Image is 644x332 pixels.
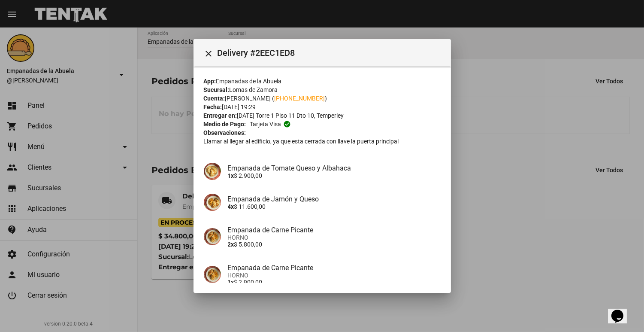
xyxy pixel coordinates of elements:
b: 1x [228,172,234,179]
h4: Empanada de Jamón y Queso [228,195,441,203]
div: Lomas de Zamora [204,85,441,94]
strong: Cuenta: [204,95,225,102]
div: [DATE] Torre 1 Piso 11 Dto 10, Temperley [204,111,441,120]
span: HORNO [228,272,441,279]
p: $ 2.900,00 [228,279,441,286]
b: 4x [228,203,234,210]
p: Llamar al llegar al edificio, ya que esta cerrada con llave la puerta principal [204,137,441,146]
h4: Empanada de Carne Picante [228,226,441,234]
img: 244b8d39-ba06-4741-92c7-e12f1b13dfde.jpg [204,228,221,245]
strong: Medio de Pago: [204,120,246,128]
button: Cerrar [200,44,218,61]
span: HORNO [228,234,441,241]
span: Delivery #2EEC1ED8 [218,46,444,60]
p: $ 5.800,00 [228,241,441,248]
p: $ 11.600,00 [228,203,441,210]
mat-icon: Cerrar [204,49,214,59]
strong: Entregar en: [204,112,237,119]
strong: App: [204,78,216,85]
span: Tarjeta visa [250,120,281,128]
a: [PHONE_NUMBER] [275,95,325,102]
mat-icon: check_circle [283,120,291,128]
strong: Sucursal: [204,86,230,93]
p: $ 2.900,00 [228,172,441,179]
img: b2392df3-fa09-40df-9618-7e8db6da82b5.jpg [204,163,221,180]
b: 2x [228,241,234,248]
b: 1x [228,279,234,286]
div: Empanadas de la Abuela [204,77,441,85]
div: [PERSON_NAME] ( ) [204,94,441,103]
iframe: chat widget [608,298,635,323]
h4: Empanada de Tomate Queso y Albahaca [228,164,441,172]
div: [DATE] 19:29 [204,103,441,111]
img: 244b8d39-ba06-4741-92c7-e12f1b13dfde.jpg [204,266,221,283]
img: 72c15bfb-ac41-4ae4-a4f2-82349035ab42.jpg [204,194,221,211]
strong: Fecha: [204,104,222,110]
h4: Empanada de Carne Picante [228,264,441,272]
strong: Observaciones: [204,129,246,136]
